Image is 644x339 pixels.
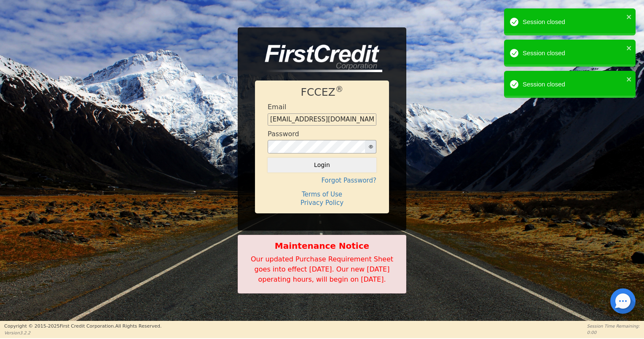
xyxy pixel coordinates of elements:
button: Login [268,158,376,172]
p: 0:00 [587,329,640,336]
div: Session closed [523,80,624,89]
p: Copyright © 2015- 2025 First Credit Corporation. [4,323,161,330]
h4: Email [268,103,286,111]
span: Our updated Purchase Requirement Sheet goes into effect [DATE]. Our new [DATE] operating hours, w... [251,255,393,283]
button: close [626,74,632,84]
img: logo-CMu_cnol.png [255,45,382,73]
h4: Privacy Policy [268,199,376,207]
div: Session closed [523,48,624,58]
p: Session Time Remaining: [587,323,640,329]
button: close [626,12,632,22]
input: Enter email [268,113,376,126]
span: All Rights Reserved. [115,323,161,329]
h4: Forgot Password? [268,177,376,184]
input: password [268,140,365,153]
b: Maintenance Notice [242,239,402,252]
h1: FCCEZ [268,86,376,99]
h4: Password [268,130,299,138]
h4: Terms of Use [268,191,376,198]
p: Version 3.2.2 [4,330,161,336]
sup: ® [335,85,343,94]
button: close [626,43,632,53]
div: Session closed [523,17,624,27]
